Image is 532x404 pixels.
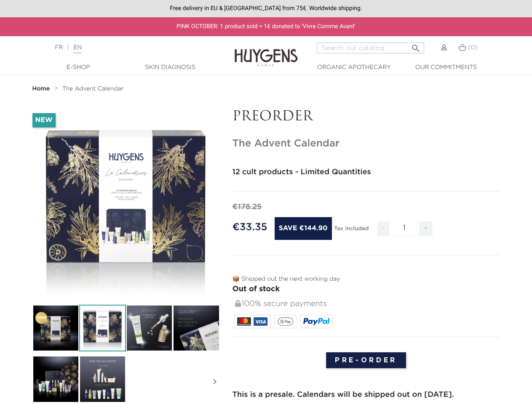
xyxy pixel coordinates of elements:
[32,86,50,92] strong: Home
[312,63,396,72] a: Organic Apothecary
[419,221,433,236] span: +
[233,275,500,284] p: 📦 Shipped out the next working day
[278,317,294,326] img: google_pay
[128,63,212,72] a: Skin Diagnosis
[392,221,417,236] input: Quantity
[32,85,52,92] a: Home
[235,300,241,307] img: 100% secure payments
[233,168,371,176] strong: 12 cult products - Limited Quantities
[334,220,369,242] div: Tax included
[317,43,424,53] input: Search
[55,45,63,50] a: FR
[408,40,423,51] button: 
[468,45,478,50] span: (0)
[233,222,267,232] span: €33.35
[233,203,262,211] span: €178.25
[377,221,389,236] span: -
[210,361,220,403] i: 
[73,45,82,53] a: EN
[32,361,43,403] i: 
[233,285,280,293] span: Out of stock
[234,295,500,313] div: 100% secure payments
[411,41,421,51] i: 
[51,43,215,53] div: |
[32,113,56,128] li: New
[254,317,267,326] img: VISA
[326,352,406,368] input: Pre-order
[233,109,500,125] p: PREORDER
[36,63,120,72] a: E-Shop
[275,217,332,240] span: Save €144.90
[62,85,123,92] a: The Advent Calendar
[404,63,488,72] a: Our commitments
[233,138,500,150] h1: The Advent Calendar
[233,391,454,399] strong: This is a presale. Calendars will be shipped out on [DATE].
[62,86,123,92] span: The Advent Calendar
[237,317,251,326] img: MASTERCARD
[235,35,298,68] img: Huygens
